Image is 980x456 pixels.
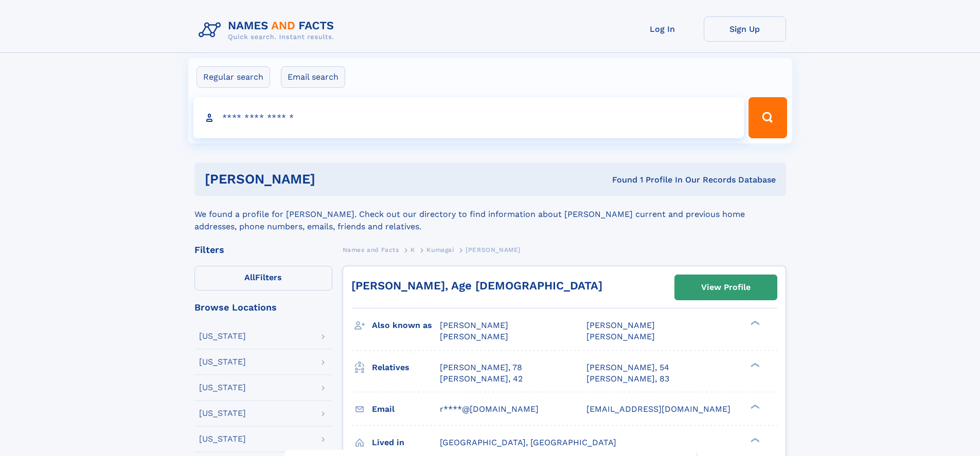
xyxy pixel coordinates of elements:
div: ❯ [748,320,760,326]
a: K [411,243,415,256]
div: View Profile [701,276,751,299]
div: We found a profile for [PERSON_NAME]. Check out our directory to find information about [PERSON_N... [194,196,786,233]
div: [US_STATE] [199,384,246,392]
div: [US_STATE] [199,358,246,366]
input: search input [193,97,744,138]
span: [PERSON_NAME] [586,320,655,330]
a: Names and Facts [343,243,399,256]
a: Log In [621,16,704,42]
span: [PERSON_NAME] [440,320,508,330]
span: K [411,246,415,253]
span: [PERSON_NAME] [466,246,521,253]
h3: Relatives [372,359,440,376]
a: [PERSON_NAME], 54 [586,362,669,373]
h3: Lived in [372,434,440,451]
a: View Profile [675,275,777,300]
div: [US_STATE] [199,409,246,417]
button: Search Button [749,97,787,138]
div: Browse Locations [194,303,332,312]
img: Logo Names and Facts [194,16,343,44]
div: ❯ [748,436,760,443]
h3: Also known as [372,317,440,334]
a: [PERSON_NAME], 83 [586,373,669,385]
div: ❯ [748,361,760,368]
a: Kumagai [426,243,454,256]
label: Regular search [197,66,270,88]
div: [US_STATE] [199,332,246,340]
label: Filters [194,266,332,290]
div: Filters [194,245,332,254]
h1: [PERSON_NAME] [205,173,464,186]
span: [PERSON_NAME] [440,332,508,341]
a: [PERSON_NAME], 42 [440,373,523,385]
div: Found 1 Profile In Our Records Database [464,174,776,186]
span: [EMAIL_ADDRESS][DOMAIN_NAME] [586,404,730,414]
a: [PERSON_NAME], 78 [440,362,522,373]
span: All [244,272,255,282]
div: [US_STATE] [199,435,246,443]
div: ❯ [748,403,760,410]
label: Email search [281,66,345,88]
span: [PERSON_NAME] [586,332,655,341]
span: [GEOGRAPHIC_DATA], [GEOGRAPHIC_DATA] [440,437,616,447]
h3: Email [372,400,440,418]
span: Kumagai [426,246,454,253]
a: Sign Up [704,16,786,42]
a: [PERSON_NAME], Age [DEMOGRAPHIC_DATA] [351,279,602,292]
